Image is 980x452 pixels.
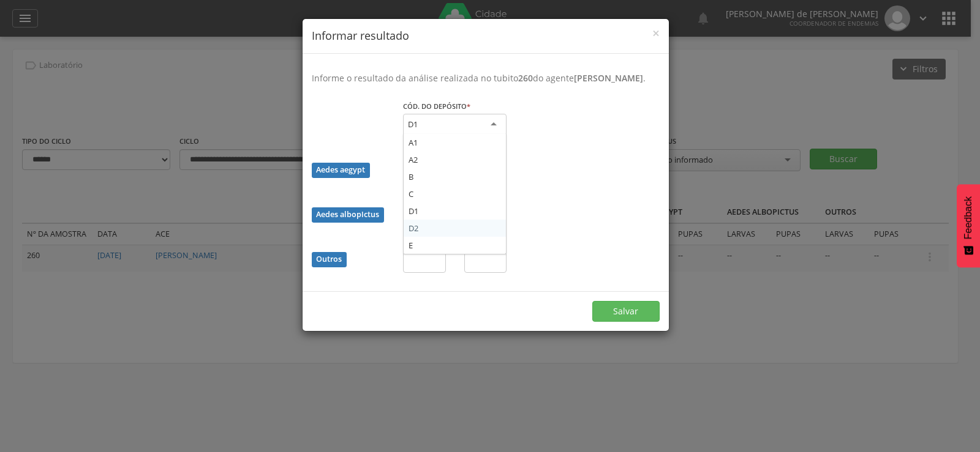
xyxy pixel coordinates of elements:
h4: Informar resultado [312,28,660,44]
div: Outros [312,252,347,267]
b: [PERSON_NAME] [574,72,643,84]
div: E [404,237,506,254]
div: A2 [404,151,506,168]
div: D2 [404,220,506,237]
div: A1 [404,134,506,151]
div: Aedes albopictus [312,207,384,223]
label: Cód. do depósito [403,102,470,111]
p: Informe o resultado da análise realizada no tubito do agente . [312,72,660,84]
span: Feedback [963,196,974,239]
div: C [404,185,506,202]
div: B [404,168,506,185]
button: Close [652,27,660,40]
div: D1 [408,119,418,130]
div: Aedes aegypt [312,163,370,178]
button: Feedback - Mostrar pesquisa [957,184,980,267]
div: D1 [404,202,506,220]
span: × [652,24,660,42]
b: 260 [518,72,533,84]
button: Salvar [592,301,660,322]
